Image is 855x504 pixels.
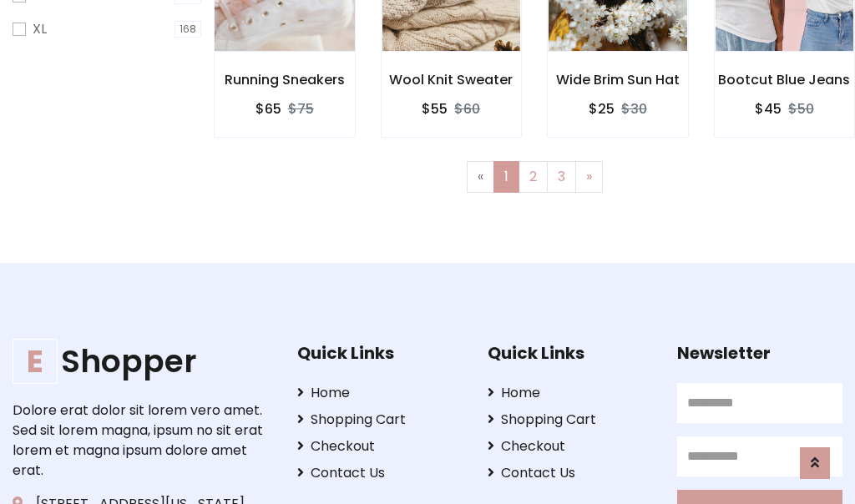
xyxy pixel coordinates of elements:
h6: Wool Knit Sweater [382,72,522,88]
h5: Quick Links [488,343,653,363]
a: Home [297,383,463,403]
h6: $55 [422,101,448,117]
a: Home [488,383,653,403]
del: $60 [454,99,480,118]
h1: Shopper [13,343,271,381]
h6: Wide Brim Sun Hat [548,72,688,88]
a: Next [575,161,603,193]
del: $30 [621,99,647,118]
a: Checkout [297,436,463,456]
h6: $65 [255,101,281,117]
a: Shopping Cart [297,410,463,430]
label: XL [33,19,47,39]
h5: Quick Links [297,343,463,363]
span: » [586,167,592,186]
a: 3 [547,161,576,193]
del: $50 [788,99,814,118]
a: Shopping Cart [488,410,653,430]
a: Checkout [488,436,653,456]
h6: $45 [755,101,782,117]
nav: Page navigation [226,161,842,193]
a: EShopper [13,343,271,381]
p: Dolore erat dolor sit lorem vero amet. Sed sit lorem magna, ipsum no sit erat lorem et magna ipsu... [13,401,271,481]
h6: Bootcut Blue Jeans [715,72,855,88]
span: 168 [175,21,201,38]
h6: Running Sneakers [215,72,355,88]
span: E [13,339,58,384]
a: 1 [493,161,519,193]
h5: Newsletter [677,343,842,363]
h6: $25 [589,101,615,117]
a: Contact Us [297,463,463,483]
del: $75 [288,99,314,118]
a: 2 [519,161,548,193]
a: Contact Us [488,463,653,483]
